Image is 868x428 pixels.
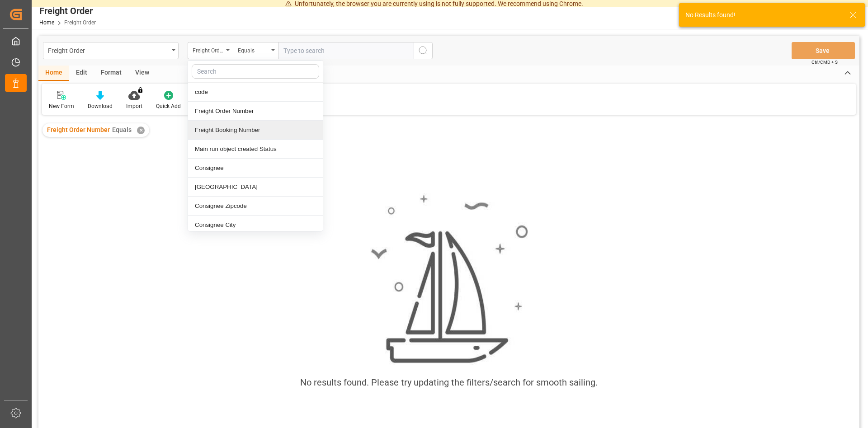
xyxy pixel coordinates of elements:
div: Edit [69,66,94,81]
div: Home [38,66,69,81]
div: Freight Order [48,44,169,56]
div: Freight Order Number [188,102,323,121]
button: Save [792,42,855,59]
div: Consignee [188,159,323,178]
input: Type to search [278,42,414,59]
button: open menu [233,42,278,59]
button: close menu [188,42,233,59]
div: Freight Booking Number [188,121,323,140]
div: [GEOGRAPHIC_DATA] [188,178,323,197]
div: ✕ [137,127,145,134]
div: Main run object created Status [188,140,323,159]
div: Equals [238,44,269,55]
div: Consignee City [188,216,323,235]
div: View [128,66,156,81]
span: Freight Order Number [47,126,110,133]
button: open menu [43,42,179,59]
div: Freight Order [39,4,96,18]
div: code [188,83,323,102]
img: smooth_sailing.jpeg [370,193,528,365]
button: search button [414,42,433,59]
span: Equals [112,126,132,133]
div: Format [94,66,128,81]
a: Home [39,19,54,26]
input: Search [192,64,319,79]
span: Ctrl/CMD + S [811,59,838,66]
div: Download [88,102,113,110]
div: New Form [49,102,74,110]
div: Freight Order Number [193,44,223,55]
div: Consignee Zipcode [188,197,323,216]
div: No Results found! [685,10,841,20]
div: No results found. Please try updating the filters/search for smooth sailing. [300,376,598,389]
div: Quick Add [156,102,181,110]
